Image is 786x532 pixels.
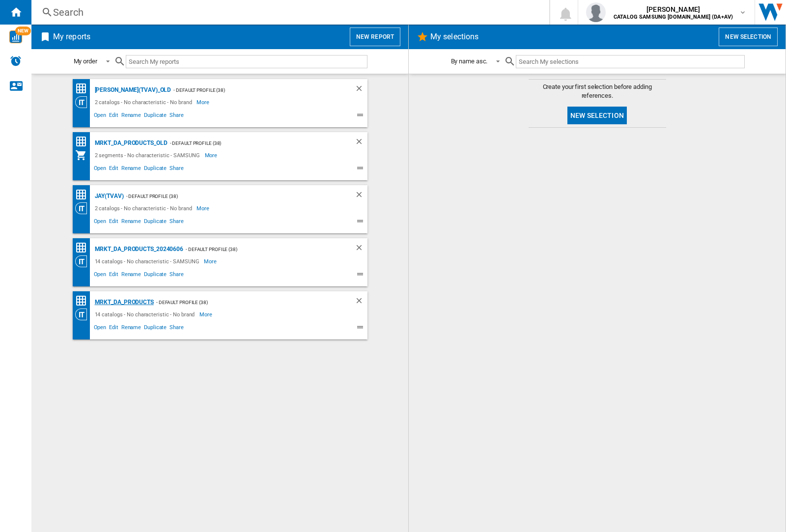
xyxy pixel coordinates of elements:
[142,323,168,335] span: Duplicate
[108,217,120,228] span: Edit
[614,4,733,14] span: [PERSON_NAME]
[168,111,185,122] span: Share
[75,83,92,95] div: Price Matrix
[120,111,142,122] span: Rename
[196,96,211,108] span: More
[75,202,92,214] div: Category View
[355,84,367,96] div: Delete
[204,255,218,267] span: More
[168,137,335,149] div: - Default profile (38)
[92,149,205,161] div: 2 segments - No characteristic - SAMSUNG
[355,243,367,255] div: Delete
[355,296,367,308] div: Delete
[355,190,367,202] div: Delete
[719,28,778,46] button: New selection
[92,270,108,281] span: Open
[142,164,168,175] span: Duplicate
[75,149,92,161] div: My Assortment
[75,242,92,254] div: Price Matrix
[205,149,219,161] span: More
[15,27,31,35] span: NEW
[168,217,185,228] span: Share
[51,28,92,46] h2: My reports
[516,55,744,68] input: Search My selections
[529,83,666,100] span: Create your first selection before adding references.
[567,107,627,124] button: New selection
[120,323,142,335] span: Rename
[75,136,92,148] div: Price Matrix
[9,30,22,43] img: wise-card.svg
[108,323,120,335] span: Edit
[355,137,367,149] div: Delete
[10,55,22,67] img: alerts-logo.svg
[92,96,197,108] div: 2 catalogs - No characteristic - No brand
[199,308,214,320] span: More
[92,202,197,214] div: 2 catalogs - No characteristic - No brand
[92,164,108,175] span: Open
[171,84,335,96] div: - Default profile (38)
[108,111,120,122] span: Edit
[124,190,335,202] div: - Default profile (38)
[92,217,108,228] span: Open
[154,296,335,308] div: - Default profile (38)
[74,57,97,65] div: My order
[183,243,335,255] div: - Default profile (38)
[142,270,168,281] span: Duplicate
[120,217,142,228] span: Rename
[75,189,92,201] div: Price Matrix
[142,111,168,122] span: Duplicate
[92,296,154,308] div: MRKT_DA_PRODUCTS
[451,57,488,65] div: By name asc.
[75,255,92,267] div: Category View
[75,96,92,108] div: Category View
[108,164,120,175] span: Edit
[614,14,733,20] b: CATALOG SAMSUNG [DOMAIN_NAME] (DA+AV)
[92,84,171,96] div: [PERSON_NAME](TVAV)_old
[92,190,124,202] div: JAY(TVAV)
[92,111,108,122] span: Open
[92,243,184,255] div: MRKT_DA_PRODUCTS_20240606
[168,164,185,175] span: Share
[75,308,92,320] div: Category View
[53,5,524,19] div: Search
[92,308,200,320] div: 14 catalogs - No characteristic - No brand
[108,270,120,281] span: Edit
[92,137,168,149] div: MRKT_DA_PRODUCTS_OLD
[120,164,142,175] span: Rename
[428,28,480,46] h2: My selections
[196,202,211,214] span: More
[92,323,108,335] span: Open
[126,55,367,68] input: Search My reports
[350,28,400,46] button: New report
[168,270,185,281] span: Share
[142,217,168,228] span: Duplicate
[75,295,92,307] div: Price Matrix
[168,323,185,335] span: Share
[586,2,606,22] img: profile.jpg
[92,255,204,267] div: 14 catalogs - No characteristic - SAMSUNG
[120,270,142,281] span: Rename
